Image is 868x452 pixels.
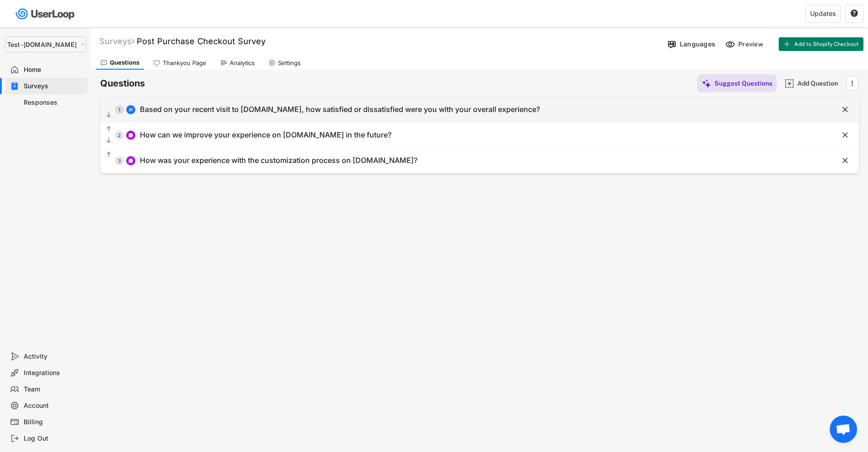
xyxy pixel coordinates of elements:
button:  [847,76,857,90]
button:  [105,125,113,134]
button:  [105,136,113,145]
div: Updates [810,10,836,17]
div: Preview [738,40,765,48]
img: ConversationMinor.svg [128,132,134,138]
text:  [107,137,111,144]
div: Open chat [830,416,857,443]
div: How was your experience with the customization process on [DOMAIN_NAME]? [140,156,417,165]
div: Surveys [99,36,134,46]
font: Post Purchase Checkout Survey [137,36,266,46]
button:  [850,10,858,18]
div: Home [24,66,84,74]
div: Thankyou Page [163,59,206,67]
div: Log Out [24,434,84,443]
div: How can we improve your experience on [DOMAIN_NAME] in the future? [140,130,391,140]
img: MagicMajor%20%28Purple%29.svg [702,79,711,88]
text:  [107,125,111,133]
text:  [851,9,858,17]
div: Account [24,401,84,410]
button:  [841,105,850,114]
div: Based on your recent visit to [DOMAIN_NAME], how satisfied or dissatisfied were you with your ove... [140,105,540,114]
div: Integrations [24,369,84,377]
img: AddMajor.svg [785,79,794,88]
button:  [105,150,113,159]
div: Suggest Questions [714,79,772,87]
div: Analytics [230,59,255,67]
button:  [841,131,850,140]
img: Language%20Icon.svg [667,40,677,49]
text:  [107,151,111,158]
div: Languages [680,40,715,48]
div: Surveys [24,82,84,91]
div: Add Question [797,79,843,87]
button:  [105,111,113,120]
text:  [842,105,848,114]
div: Billing [24,418,84,427]
div: Activity [24,352,84,361]
text:  [842,130,848,140]
button:  [841,156,850,165]
text:  [107,111,111,119]
text:  [852,78,853,88]
div: 2 [115,133,124,137]
div: 3 [115,158,124,163]
div: Team [24,385,84,394]
text:  [842,156,848,165]
img: userloop-logo-01.svg [14,5,78,23]
h6: Questions [100,77,145,90]
div: Questions [110,59,139,66]
div: Settings [278,59,301,67]
button: Add to Shopify Checkout [779,37,863,51]
div: Responses [24,98,84,107]
img: AdjustIcon.svg [128,107,134,112]
img: ConversationMinor.svg [128,158,134,163]
span: Add to Shopify Checkout [794,41,859,47]
div: 1 [115,107,124,112]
